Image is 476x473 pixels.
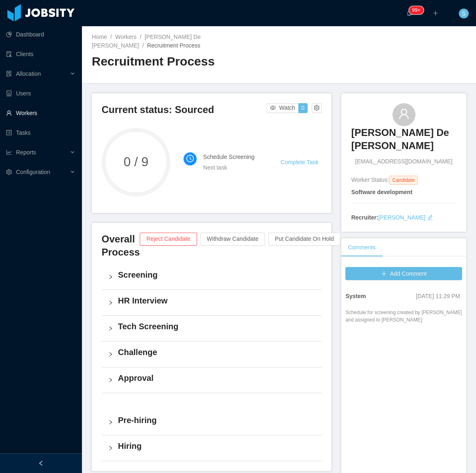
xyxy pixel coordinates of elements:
button: icon: plusAdd Comment [345,267,462,280]
h2: Recruitment Process [92,53,279,70]
span: 0 / 9 [102,156,170,168]
a: icon: profileTasks [6,124,75,141]
h4: Hiring [118,440,315,452]
div: icon: rightHiring [102,435,322,461]
i: icon: right [108,378,113,382]
span: / [140,34,141,40]
span: Worker Status: [351,177,389,183]
div: icon: rightApproval [102,367,322,393]
div: Next task [203,163,261,172]
a: [PERSON_NAME] De [PERSON_NAME] [92,34,201,49]
i: icon: edit [427,215,433,220]
h4: Challenge [118,346,315,358]
h3: Overall Process [102,233,140,259]
h4: Approval [118,372,315,384]
h4: Tech Screening [118,321,315,332]
a: Complete Task [281,159,318,165]
button: Put Candidate On Hold [268,233,340,246]
strong: Recruiter: [351,214,378,221]
a: [PERSON_NAME] [378,214,425,221]
i: icon: clock-circle [186,155,194,162]
div: Schedule for screening created by [PERSON_NAME] and assigned to [PERSON_NAME] [345,309,462,324]
button: 0 [298,103,308,113]
div: icon: rightChallenge [102,342,322,367]
span: Configuration [16,169,50,175]
span: [DATE] 11:29 PM [416,293,460,299]
span: [EMAIL_ADDRESS][DOMAIN_NAME] [355,157,452,166]
i: icon: right [108,274,113,279]
i: icon: right [108,326,113,331]
span: Allocation [16,70,41,77]
a: [PERSON_NAME] De [PERSON_NAME] [351,126,456,158]
div: icon: rightPre-hiring [102,410,322,435]
a: icon: pie-chartDashboard [6,26,75,43]
i: icon: right [108,420,113,425]
h3: Current status: Sourced [102,103,267,116]
a: Home [92,34,107,40]
strong: Software development [351,189,412,195]
div: icon: rightTech Screening [102,316,322,341]
span: Candidate [389,176,418,185]
i: icon: bell [406,10,412,16]
strong: System [345,293,366,299]
i: icon: right [108,446,113,450]
span: / [110,34,112,40]
h3: [PERSON_NAME] De [PERSON_NAME] [351,126,456,153]
h4: Screening [118,269,315,281]
i: icon: plus [433,10,438,16]
button: Reject Candidate [140,233,197,246]
span: Reports [16,149,36,156]
span: / [142,42,144,49]
div: icon: rightScreening [102,264,322,290]
i: icon: user [398,108,410,120]
a: icon: robotUsers [6,85,75,102]
button: icon: setting [312,103,322,113]
button: Withdraw Candidate [200,233,265,246]
a: icon: auditClients [6,46,75,62]
i: icon: setting [6,169,12,175]
h4: Schedule Screening [203,152,261,161]
a: Workers [115,34,136,40]
span: S [462,9,465,18]
i: icon: right [108,300,113,305]
div: icon: rightHR Interview [102,290,322,315]
i: icon: right [108,352,113,357]
i: icon: solution [6,71,12,77]
div: Comments [341,238,382,257]
i: icon: line-chart [6,149,12,155]
a: icon: userWorkers [6,105,75,121]
span: Recruitment Process [147,42,200,49]
button: icon: eyeWatch [267,103,298,113]
sup: 1213 [409,6,424,14]
h4: HR Interview [118,295,315,306]
h4: Pre-hiring [118,414,315,426]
